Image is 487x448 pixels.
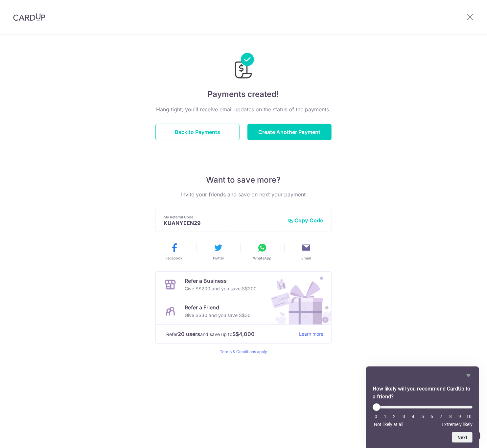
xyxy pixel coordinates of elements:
[457,414,463,419] li: 9
[13,13,45,21] img: CardUp
[243,242,282,261] button: WhatsApp
[288,217,323,224] button: Copy Code
[465,372,473,380] button: Hide survey
[185,277,257,285] p: Refer a Business
[302,256,311,261] span: Email
[220,349,267,354] a: Terms & Conditions apply
[166,256,183,261] span: Facebook
[410,414,417,419] li: 4
[287,242,326,261] button: Email
[382,414,388,419] li: 1
[391,414,398,419] li: 2
[232,330,255,338] strong: S$4,000
[212,256,224,261] span: Twitter
[164,214,283,220] p: My Referral Code
[155,88,332,100] h4: Payments created!
[155,190,332,198] p: Invite your friends and save on next your payment
[155,105,332,113] p: Hang tight, you’ll receive email updates on the status of the payments.
[299,330,323,338] a: Learn more
[247,124,332,140] button: Create Another Payment
[155,242,194,261] button: Facebook
[233,53,254,80] img: Payments
[166,330,294,338] p: Refer and save up to
[15,5,28,11] span: Help
[452,432,473,443] button: Next question
[429,414,435,419] li: 6
[466,414,473,419] li: 10
[155,124,240,140] button: Back to Payments
[199,242,238,261] button: Twitter
[374,422,403,427] span: Not likely at all
[373,372,473,443] div: How likely will you recommend CardUp to a friend? Select an option from 0 to 10, with 0 being Not...
[419,414,426,419] li: 5
[438,414,445,419] li: 7
[265,272,331,325] img: Refer
[164,220,283,226] p: KUANYEEN29
[253,256,271,261] span: WhatsApp
[373,403,473,427] div: How likely will you recommend CardUp to a friend? Select an option from 0 to 10, with 0 being Not...
[155,175,332,185] p: Want to save more?
[185,311,251,319] p: Give S$30 and you save S$30
[373,385,473,401] h2: How likely will you recommend CardUp to a friend? Select an option from 0 to 10, with 0 being Not...
[185,303,251,311] p: Refer a Friend
[178,330,200,338] strong: 20 users
[373,414,379,419] li: 0
[447,414,454,419] li: 8
[401,414,407,419] li: 3
[185,285,257,293] p: Give S$200 and you save S$200
[442,422,473,427] span: Extremely likely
